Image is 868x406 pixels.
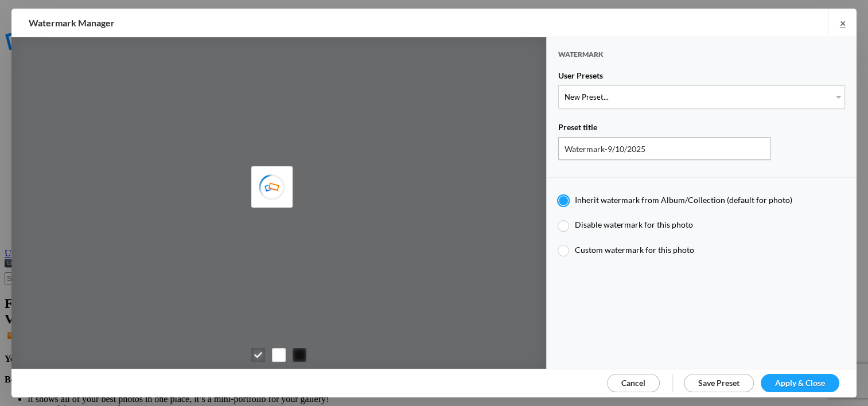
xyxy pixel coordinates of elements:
span: Watermark [558,50,604,69]
span: Custom watermark for this photo [575,245,694,255]
h2: Watermark Manager [29,9,552,37]
a: Cancel [607,374,660,392]
span: User Presets [558,71,603,85]
input: Name for your Watermark Preset [558,137,770,160]
span: Cancel [621,378,645,388]
a: × [828,9,857,37]
span: Save Preset [698,378,739,388]
a: Apply & Close [761,374,839,392]
span: Apply & Close [775,378,825,388]
span: Inherit watermark from Album/Collection (default for photo) [575,195,792,205]
span: Preset title [558,122,597,137]
span: Disable watermark for this photo [575,220,693,229]
a: Save Preset [684,374,754,392]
